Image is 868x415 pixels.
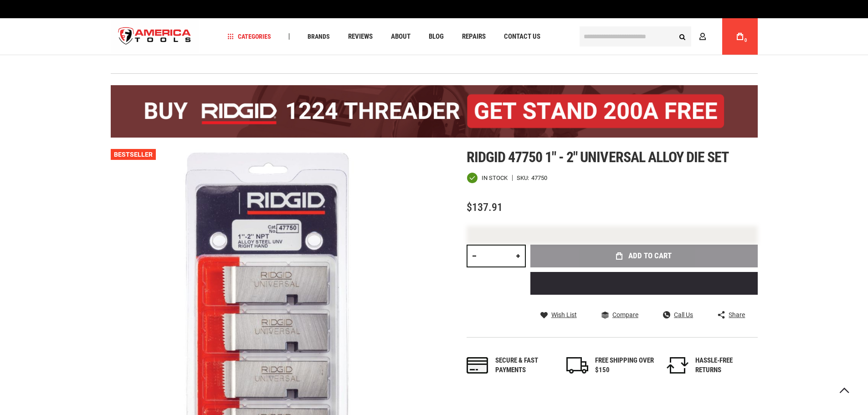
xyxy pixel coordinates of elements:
span: Contact Us [504,33,540,40]
button: Search [674,28,691,45]
a: Brands [303,31,334,43]
div: FREE SHIPPING OVER $150 [595,356,654,375]
div: Availability [467,172,508,184]
span: Repairs [462,33,486,40]
span: Blog [429,33,444,40]
a: Contact Us [500,31,544,43]
strong: SKU [517,175,531,181]
span: Call Us [674,312,693,318]
div: 47750 [531,175,547,181]
a: Call Us [663,311,693,319]
span: Share [729,312,745,318]
div: Secure & fast payments [495,356,555,375]
span: Categories [227,33,271,40]
a: Repairs [458,31,490,43]
img: returns [667,357,688,374]
a: Reviews [344,31,377,43]
span: Brands [308,33,330,40]
span: About [391,33,411,40]
span: Ridgid 47750 1" - 2" universal alloy die set [467,149,729,166]
a: 0 [731,18,749,55]
a: Blog [425,31,448,43]
a: Compare [601,311,638,319]
img: payments [467,357,488,374]
img: BOGO: Buy the RIDGID® 1224 Threader (26092), get the 92467 200A Stand FREE! [111,85,758,138]
span: Reviews [348,33,373,40]
span: In stock [482,175,508,181]
img: America Tools [111,20,199,54]
span: $137.91 [467,201,503,214]
span: Compare [612,312,638,318]
img: shipping [566,357,588,374]
a: About [387,31,415,43]
div: HASSLE-FREE RETURNS [695,356,755,375]
a: store logo [111,20,199,54]
span: 0 [745,38,747,43]
span: Wish List [551,312,577,318]
a: Categories [223,31,275,43]
a: Wish List [540,311,577,319]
